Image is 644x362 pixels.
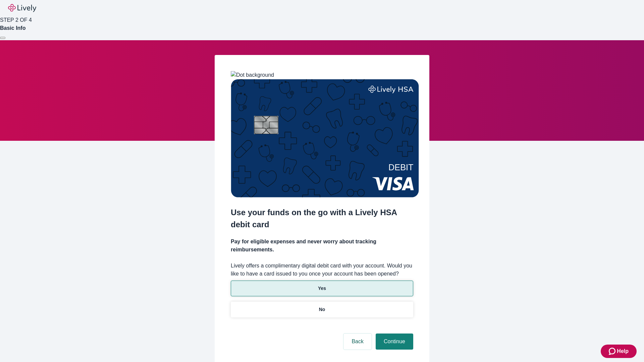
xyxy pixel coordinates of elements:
[231,71,274,79] img: Dot background
[343,334,372,350] button: Back
[601,345,637,358] button: Zendesk support iconHelp
[231,281,413,296] button: Yes
[231,262,413,278] label: Lively offers a complimentary digital debit card with your account. Would you like to have a card...
[231,238,413,254] h4: Pay for eligible expenses and never worry about tracking reimbursements.
[231,302,413,317] button: No
[319,306,325,313] p: No
[609,347,617,355] svg: Zendesk support icon
[231,206,413,231] h2: Use your funds on the go with a Lively HSA debit card
[318,285,326,292] p: Yes
[617,347,629,355] span: Help
[231,79,419,197] img: Debit card
[8,4,36,12] img: Lively
[376,334,413,350] button: Continue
